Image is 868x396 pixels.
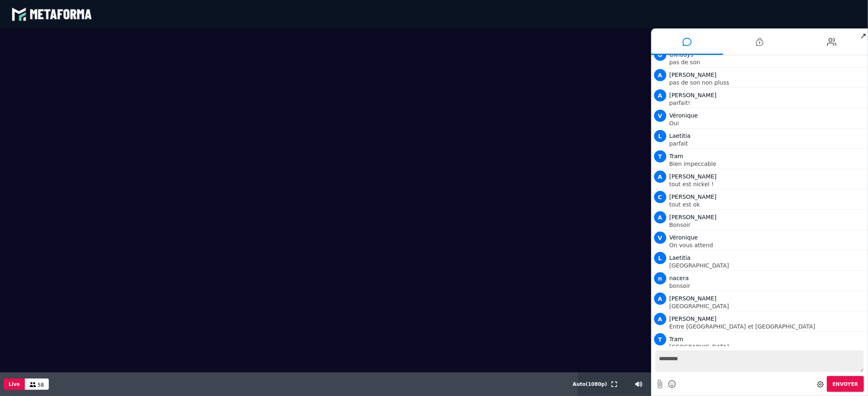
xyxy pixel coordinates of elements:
span: A [654,69,666,81]
span: [PERSON_NAME] [670,295,717,302]
span: T [654,150,666,163]
span: Laetitia [670,133,691,139]
p: pas de son non pluss [670,80,866,85]
p: Oui [670,120,866,126]
span: L [654,252,666,264]
span: C [654,191,666,203]
p: tout est nickel ! [670,181,866,187]
button: Envoyer [827,376,864,392]
span: A [654,89,666,102]
span: [PERSON_NAME] [670,214,717,220]
span: Véronique [670,112,698,119]
span: T [654,333,666,346]
span: [PERSON_NAME] [670,194,717,200]
span: Tram [670,153,683,159]
span: [PERSON_NAME] [670,173,717,180]
span: [PERSON_NAME] [670,315,717,322]
span: A [654,171,666,183]
span: Tram [670,336,683,342]
p: parfait! [670,100,866,106]
p: parfait [670,141,866,146]
p: tout est ok [670,202,866,207]
span: Véronique [670,234,698,241]
span: n [654,272,666,285]
span: 58 [38,382,44,388]
span: A [654,313,666,325]
p: pas de son [670,59,866,65]
p: [GEOGRAPHIC_DATA] [670,263,866,268]
span: [PERSON_NAME] [670,72,717,78]
p: bonsoir [670,283,866,289]
p: Bonsoir [670,222,866,228]
p: On vous attend [670,242,866,248]
p: [GEOGRAPHIC_DATA] [670,303,866,309]
span: L [654,130,666,142]
span: Auto ( 1080 p) [573,381,607,387]
span: A [654,293,666,305]
p: Entre [GEOGRAPHIC_DATA] et [GEOGRAPHIC_DATA] [670,324,866,329]
span: [PERSON_NAME] [670,92,717,98]
span: A [654,211,666,224]
span: V [654,232,666,244]
p: [GEOGRAPHIC_DATA] [670,344,866,350]
span: V [654,110,666,122]
span: nacera [670,275,689,281]
p: Bien impeccable [670,161,866,167]
span: Envoyer [833,381,858,387]
span: ↗ [859,28,868,43]
button: Auto(1080p) [571,372,609,396]
span: Laetitia [670,255,691,261]
button: Live [4,379,25,390]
